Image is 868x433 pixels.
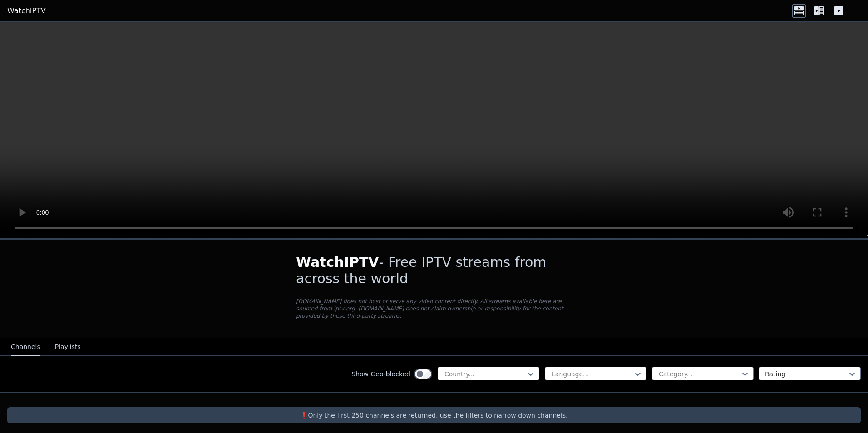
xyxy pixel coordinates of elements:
[334,305,355,312] a: iptv-org
[296,298,572,320] p: [DOMAIN_NAME] does not host or serve any video content directly. All streams available here are s...
[11,339,40,356] button: Channels
[7,5,46,16] a: WatchIPTV
[296,254,379,270] span: WatchIPTV
[11,411,857,420] p: ❗️Only the first 250 channels are returned, use the filters to narrow down channels.
[296,254,572,287] h1: - Free IPTV streams from across the world
[351,369,410,379] label: Show Geo-blocked
[55,339,81,356] button: Playlists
